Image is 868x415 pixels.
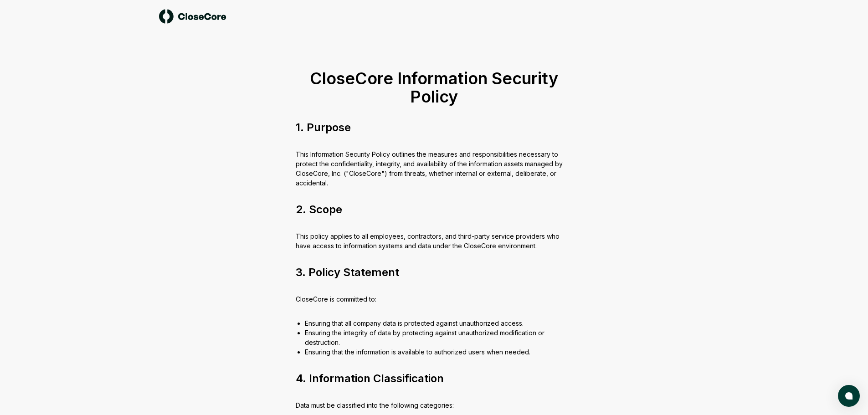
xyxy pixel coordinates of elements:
li: Ensuring that all company data is protected against unauthorized access. [305,318,573,328]
h2: 2. Scope [296,202,573,217]
h1: CloseCore Information Security Policy [296,69,573,106]
button: atlas-launcher [838,385,860,407]
h2: 4. Information Classification [296,371,573,386]
img: logo [159,9,226,24]
li: Ensuring that the information is available to authorized users when needed. [305,347,573,357]
h2: 1. Purpose [296,120,573,135]
h2: 3. Policy Statement [296,265,573,280]
li: Ensuring the integrity of data by protecting against unauthorized modification or destruction. [305,328,573,347]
